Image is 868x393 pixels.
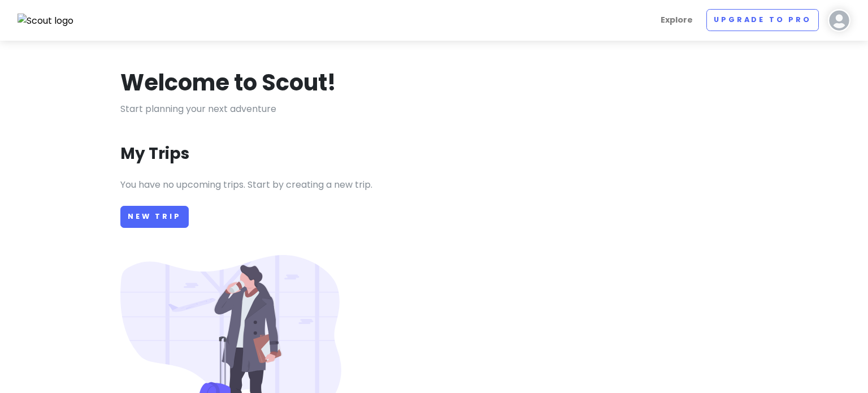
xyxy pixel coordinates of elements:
h1: Welcome to Scout! [120,68,336,97]
a: Explore [656,9,697,31]
a: Upgrade to Pro [706,9,819,31]
img: Scout logo [18,14,74,28]
a: New Trip [120,206,189,228]
p: Start planning your next adventure [120,102,748,116]
img: User profile [828,9,850,32]
p: You have no upcoming trips. Start by creating a new trip. [120,178,748,192]
h3: My Trips [120,144,189,164]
